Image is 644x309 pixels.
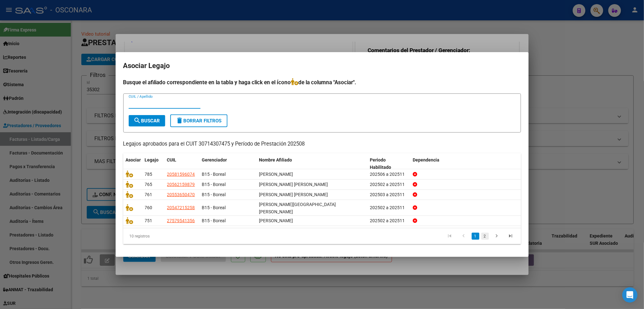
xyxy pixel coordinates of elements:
[370,181,408,188] div: 202502 a 202511
[259,157,292,162] span: Nombre Afiliado
[176,117,184,124] mat-icon: delete
[622,287,638,303] div: Open Intercom Messenger
[257,153,368,174] datatable-header-cell: Nombre Afiliado
[134,118,160,124] span: Buscar
[202,205,226,210] span: B15 - Boreal
[145,218,153,223] span: 751
[471,231,480,242] li: page 1
[167,218,195,223] span: 27579541356
[145,205,153,210] span: 760
[126,157,141,162] span: Asociar
[472,233,479,240] a: 1
[370,204,408,211] div: 202502 a 202511
[145,172,153,177] span: 785
[481,233,489,240] a: 2
[176,118,222,124] span: Borrar Filtros
[370,217,408,224] div: 202502 a 202511
[202,157,227,162] span: Gerenciador
[370,191,408,198] div: 202503 a 202511
[123,140,521,148] p: Legajos aprobados para el CUIT 30714307475 y Período de Prestación 202508
[458,233,470,240] a: go to previous page
[259,172,293,177] span: ORMEÑO OLIVER JONAS
[491,233,503,240] a: go to next page
[413,157,439,162] span: Dependencia
[505,233,517,240] a: go to last page
[167,172,195,177] span: 20581596074
[202,192,226,197] span: B15 - Boreal
[167,182,195,187] span: 20562159879
[123,60,521,72] h2: Asociar Legajo
[259,192,328,197] span: FIGUEROA GODOY THIAGO DAVID
[202,218,226,223] span: B15 - Boreal
[367,153,410,174] datatable-header-cell: Periodo Habilitado
[145,192,153,197] span: 761
[123,78,521,86] h4: Busque el afiliado correspondiente en la tabla y haga click en el ícono de la columna "Asociar".
[410,153,521,174] datatable-header-cell: Dependencia
[444,233,456,240] a: go to first page
[480,231,490,242] li: page 2
[259,182,328,187] span: SANTANA ROBLEDO ALAN JONAS
[167,192,195,197] span: 20553650470
[259,202,336,214] span: PALACIO MINES DALMIRO
[123,228,202,244] div: 10 registros
[170,114,227,127] button: Borrar Filtros
[145,157,159,162] span: Legajo
[200,153,257,174] datatable-header-cell: Gerenciador
[142,153,165,174] datatable-header-cell: Legajo
[145,182,153,187] span: 765
[167,157,177,162] span: CUIL
[202,182,226,187] span: B15 - Boreal
[123,153,142,174] datatable-header-cell: Asociar
[165,153,200,174] datatable-header-cell: CUIL
[129,115,165,127] button: Buscar
[134,117,141,124] mat-icon: search
[167,205,195,210] span: 20547215258
[202,172,226,177] span: B15 - Boreal
[370,171,408,178] div: 202506 a 202511
[259,218,293,223] span: CARRANZA CARRACEDO ARIANNA
[370,157,391,170] span: Periodo Habilitado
